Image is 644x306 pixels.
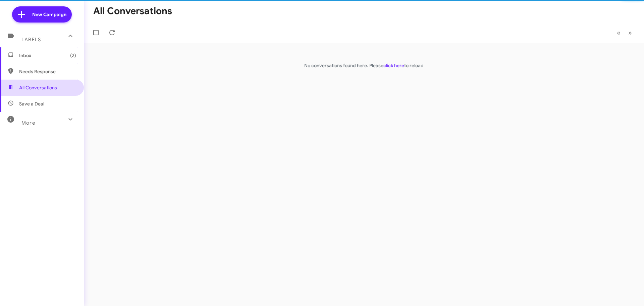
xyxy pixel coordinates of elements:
span: Needs Response [19,68,76,75]
span: » [628,29,632,37]
span: New Campaign [32,11,66,18]
span: More [21,120,35,126]
nav: Page navigation example [613,26,636,40]
button: Next [624,26,636,40]
span: Inbox [19,52,76,59]
h1: All Conversations [93,6,172,16]
span: « [617,29,621,37]
span: All Conversations [19,84,57,91]
span: Labels [21,37,41,43]
a: click here [383,62,404,69]
span: (2) [70,52,76,59]
a: New Campaign [12,6,72,23]
button: Previous [613,26,625,40]
span: Save a Deal [19,100,44,107]
p: No conversations found here. Please to reload [84,62,644,69]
